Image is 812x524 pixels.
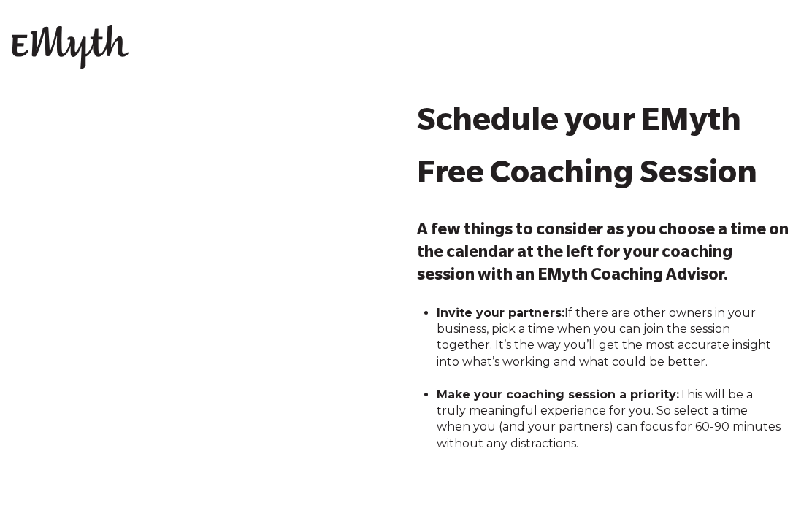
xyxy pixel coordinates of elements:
strong: Schedule your EMyth Free Coaching Session [417,107,757,195]
strong: Make your coaching session a priority: [437,388,679,401]
strong: Invite your partners: [437,306,564,320]
iframe: Chat Widget [739,454,812,524]
li: If there are other owners in your business, pick a time when you can join the session together. I... [437,305,782,371]
li: This will be a truly meaningful experience for you. So select a time when you (and your partners)... [437,387,782,452]
img: EMyth [12,25,129,70]
h3: A few things to consider as you choose a time on the calendar at the left for your coaching sessi... [417,220,790,289]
